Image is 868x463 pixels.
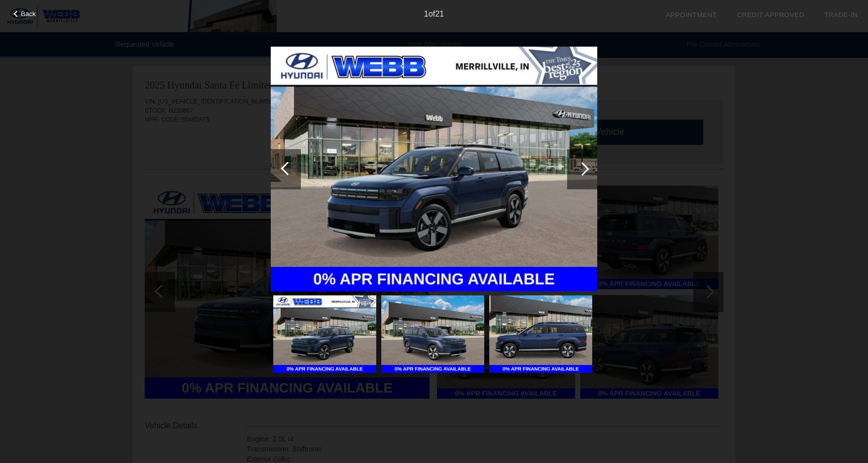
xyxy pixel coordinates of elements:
[381,296,484,373] img: 874ecb75-b910-4b4f-9a24-41af1a091a59.jpg
[435,10,444,18] span: 21
[424,10,428,18] span: 1
[666,11,717,19] a: Appointment
[21,10,36,18] span: Back
[273,296,376,373] img: 9852b978-26fc-4f42-9be6-c50604e5e921.jpg
[737,11,804,19] a: Credit Approved
[489,296,592,373] img: 7f5518dd-8acf-44db-b095-8554e81ff497.jpg
[824,11,858,19] a: Trade-In
[271,46,597,292] img: 9852b978-26fc-4f42-9be6-c50604e5e921.jpg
